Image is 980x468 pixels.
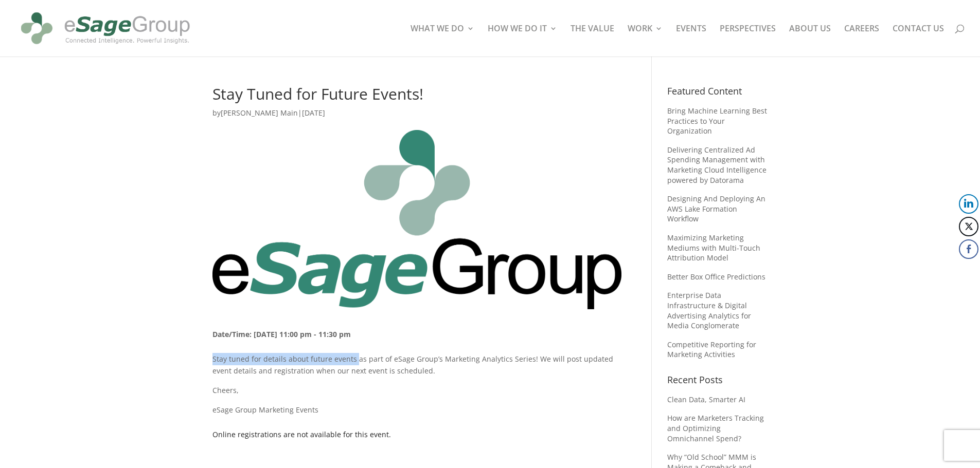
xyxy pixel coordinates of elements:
[212,329,351,339] b: Date/Time: [DATE] 11:00 pm - 11:30 pm
[667,290,751,330] a: Enterprise Data Infrastructure & Digital Advertising Analytics for Media Conglomerate
[959,194,978,214] button: LinkedIn Share
[789,25,831,57] a: ABOUT US
[302,108,325,118] span: [DATE]
[667,272,765,282] a: Better Box Office Predictions
[212,353,621,385] p: Stay tuned for details about future events as part of eSage Group’s Marketing Analytics Series! W...
[959,239,978,259] button: Facebook Share
[212,404,621,416] p: eSage Group Marketing Events
[411,25,474,57] a: WHAT WE DO
[571,25,614,57] a: THE VALUE
[720,25,776,57] a: PERSPECTIVES
[959,217,978,236] button: Twitter Share
[844,25,879,57] a: CAREERS
[667,86,768,101] h4: Featured Content
[212,86,621,107] h1: Stay Tuned for Future Events!
[667,194,765,223] a: Designing And Deploying An AWS Lake Formation Workflow
[628,25,663,57] a: WORK
[221,108,298,118] a: [PERSON_NAME] Main
[893,25,944,57] a: CONTACT US
[17,4,193,52] img: eSage Group
[667,395,745,404] a: Clean Data, Smarter AI
[488,25,557,57] a: HOW WE DO IT
[667,233,760,263] a: Maximizing Marketing Mediums with Multi-Touch Attribution Model
[667,413,764,443] a: How are Marketers Tracking and Optimizing Omnichannel Spend?
[667,340,756,360] a: Competitive Reporting for Marketing Activities
[676,25,706,57] a: EVENTS
[212,384,621,404] p: Cheers,
[667,375,768,389] h4: Recent Posts
[667,145,767,185] a: Delivering Centralized Ad Spending Management with Marketing Cloud Intelligence powered by Datorama
[212,428,621,441] p: Online registrations are not available for this event.
[212,107,621,127] p: by |
[667,106,767,136] a: Bring Machine Learning Best Practices to Your Organization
